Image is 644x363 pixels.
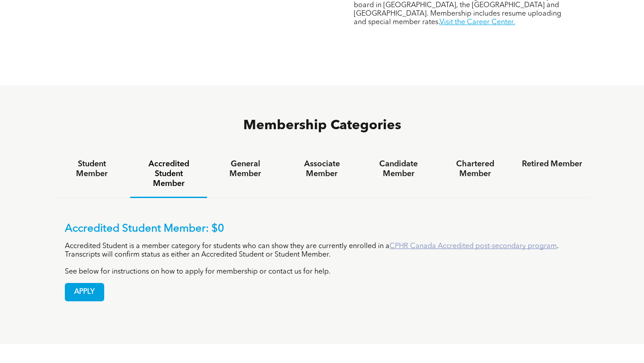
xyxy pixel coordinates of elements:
a: Visit the Career Center. [440,19,515,26]
p: Accredited Student Member: $0 [65,223,579,236]
a: CPHR Canada Accredited post-secondary program [390,243,557,250]
p: Accredited Student is a member category for students who can show they are currently enrolled in ... [65,242,579,259]
a: APPLY [65,283,104,301]
h4: Chartered Member [445,159,505,179]
h4: Accredited Student Member [138,159,199,189]
span: APPLY [65,283,104,301]
h4: Retired Member [522,159,582,169]
span: Membership Categories [243,119,401,132]
h4: General Member [215,159,275,179]
h4: Associate Member [292,159,352,179]
p: See below for instructions on how to apply for membership or contact us for help. [65,268,579,276]
h4: Candidate Member [369,159,429,179]
h4: Student Member [62,159,122,179]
